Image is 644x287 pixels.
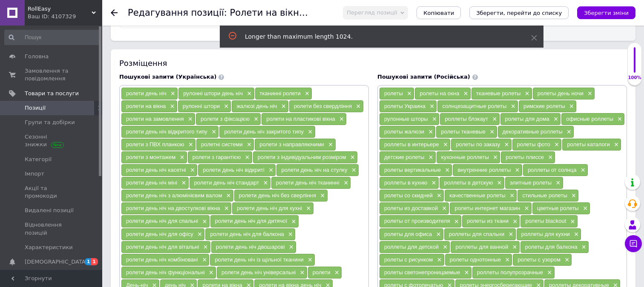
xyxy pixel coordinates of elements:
[442,103,506,109] span: солнцезащитные ролеты
[405,90,412,97] span: ×
[384,244,439,250] span: роллеты для детской
[210,231,284,237] span: ролети день ніч для балкона
[444,179,493,186] span: роллеты в детскую
[510,179,552,186] span: элитные ролеты
[210,128,216,136] span: ×
[568,218,575,225] span: ×
[216,244,285,250] span: ролети день ніч двошарові
[455,244,508,250] span: роллеты для ванной
[506,231,513,238] span: ×
[243,154,250,161] span: ×
[179,179,186,187] span: ×
[25,156,52,163] span: Категорії
[423,10,454,16] span: Копіювати
[9,37,176,73] p: — це стильне рішення для дому чи офісу, яке дозволяє легко регулювати рівень освітлення завдяки ч...
[183,103,220,109] span: рулонні штори
[525,244,578,250] span: ролеты для балкона
[384,103,425,109] span: ролеты Украина
[491,154,498,161] span: ×
[200,218,207,225] span: ×
[537,205,579,211] span: цветные ролеты
[313,269,331,276] span: ролети
[477,269,543,276] span: роллеты полупрозрачные
[441,141,448,148] span: ×
[426,128,433,136] span: ×
[454,205,520,211] span: ролеты интернет магазин
[476,90,521,97] span: тканевые ролеты
[9,38,54,45] strong: Ролети День-Ніч
[9,9,176,119] body: Редактор, 356775B9-F566-4887-B65F-6280185FD91D
[522,192,567,199] span: стильные ролеты
[289,218,296,225] span: ×
[564,128,571,136] span: ×
[354,103,361,110] span: ×
[384,128,424,135] span: ролеты жалюзи
[384,256,433,263] span: ролеты с рисунком
[456,141,500,148] span: ролеты по заказу
[304,205,311,212] span: ×
[552,141,559,148] span: ×
[9,9,176,119] body: Редактор, 26A696FB-D79C-4F5F-80CC-0A651C49D084
[25,258,88,266] span: [DEMOGRAPHIC_DATA]
[348,154,355,161] span: ×
[183,90,243,97] span: рулонні штори день ніч
[342,179,348,187] span: ×
[25,133,79,148] span: Сезонні знижки
[276,179,339,186] span: ролети день ніч тканинні
[435,192,442,199] span: ×
[337,116,344,123] span: ×
[126,103,166,109] span: ролети на вікна
[443,167,450,174] span: ×
[440,205,447,212] span: ×
[222,103,229,110] span: ×
[207,269,214,276] span: ×
[517,256,561,263] span: ролеты с узором
[441,154,489,160] span: кухонные роллеты
[333,269,339,276] span: ×
[554,179,561,187] span: ×
[581,205,588,212] span: ×
[9,101,176,119] p: Мы изготавливаем ролети — за вашими размерами, цветом и типом крепеж.
[511,218,517,225] span: ×
[563,256,569,264] span: ×
[578,167,585,174] span: ×
[25,185,79,200] span: Акції та промокоди
[252,116,259,123] span: ×
[502,141,509,148] span: ×
[267,167,273,174] span: ×
[586,90,592,97] span: ×
[577,6,635,19] button: Зберегти зміни
[245,32,510,41] div: Longer than maximum length 1024.
[126,256,198,263] span: ролети день ніч комбіновані
[126,167,186,173] span: ролети день ніч касетні
[194,179,259,186] span: ролети день ніч стандарт
[187,141,193,148] span: ×
[25,170,44,178] span: Імпорт
[294,103,352,109] span: ролети без свердління
[306,256,313,264] span: ×
[490,116,497,123] span: ×
[25,244,73,251] span: Характеристики
[428,103,434,110] span: ×
[9,78,176,96] p: Вони забезпечують комфорт, захист від сонця та сторонніх поглядів, гармонійно поєднуються з будь-...
[126,90,167,97] span: ролети день ніч
[377,74,470,80] span: Пошукові запити (Російська)
[522,205,529,212] span: ×
[457,167,511,173] span: внутренние роллеты
[384,141,439,148] span: роллеты в интерьере
[572,231,579,238] span: ×
[467,218,509,224] span: ролеты из ткани
[287,244,294,251] span: ×
[9,38,59,45] strong: Ролети День Ночь
[9,78,176,96] p: Они обеспечивают комфорт, защита от солнца и посторонних взглядов, гармонично поєднуються з будь-...
[567,103,574,110] span: ×
[126,179,177,186] span: ролети день ніч міні
[306,128,313,136] span: ×
[9,101,176,119] p: Ми виготовляємо ролети — за вашими розмірами, кольором та типом кріплення.
[126,231,193,237] span: ролети день ніч для офісу
[25,119,75,126] span: Групи та добірки
[627,43,642,85] div: 100% Якість заповнення
[203,167,264,173] span: ролети день ніч відкриті
[449,231,504,237] span: роллеты для спальни
[25,90,79,97] span: Товари та послуги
